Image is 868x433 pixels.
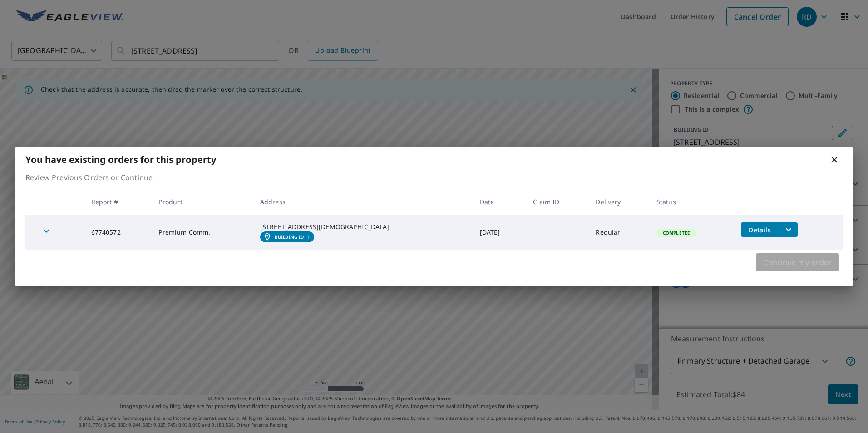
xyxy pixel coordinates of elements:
td: Premium Comm. [151,215,252,250]
th: Report # [84,188,152,215]
button: detailsBtn-67740572 [741,222,779,237]
th: Status [649,188,734,215]
td: [DATE] [473,215,526,250]
em: Building ID [275,234,304,240]
td: 67740572 [84,215,152,250]
th: Product [151,188,252,215]
th: Claim ID [526,188,588,215]
th: Date [473,188,526,215]
div: [STREET_ADDRESS][DEMOGRAPHIC_DATA] [260,222,465,231]
button: filesDropdownBtn-67740572 [779,222,798,237]
span: Continue my order [763,256,832,269]
th: Delivery [588,188,649,215]
span: Completed [657,230,696,236]
b: You have existing orders for this property [25,153,216,166]
a: Building ID1 [260,231,314,242]
span: Details [746,226,774,234]
p: Review Previous Orders or Continue [25,172,843,183]
td: Regular [588,215,649,250]
th: Address [253,188,473,215]
button: Continue my order [756,253,839,271]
